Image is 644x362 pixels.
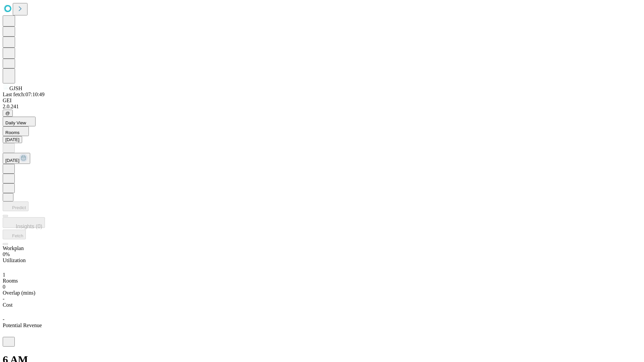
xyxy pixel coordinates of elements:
span: Rooms [3,278,18,284]
span: Last fetch: 07:10:49 [3,92,45,97]
button: [DATE] [3,153,30,164]
span: 0% [3,251,10,257]
span: Utilization [3,257,25,263]
span: Insights (0) [16,224,42,229]
span: - [3,296,4,302]
span: @ [5,111,10,116]
button: [DATE] [3,136,22,143]
button: Fetch [3,230,26,239]
span: Overlap (mins) [3,290,35,296]
span: GJSH [9,85,22,91]
div: GEI [3,98,641,104]
button: Rooms [3,126,29,136]
span: Daily View [5,120,26,125]
span: 1 [3,272,5,278]
button: @ [3,110,13,117]
button: Daily View [3,117,36,126]
span: Rooms [5,130,19,135]
span: - [3,316,4,322]
span: Cost [3,302,12,308]
button: Predict [3,201,29,211]
span: 0 [3,284,5,290]
span: Workplan [3,245,24,251]
div: 2.0.241 [3,104,641,110]
span: Potential Revenue [3,322,42,328]
span: [DATE] [5,158,19,163]
button: Insights (0) [3,217,45,228]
